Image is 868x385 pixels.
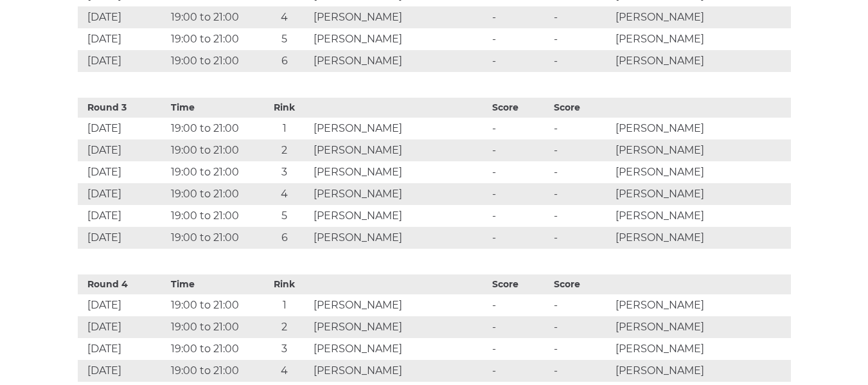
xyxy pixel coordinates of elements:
td: [DATE] [78,50,168,72]
td: [PERSON_NAME] [612,183,791,205]
td: [DATE] [78,28,168,50]
td: - [551,294,612,316]
td: [PERSON_NAME] [310,118,489,139]
td: - [551,316,612,338]
td: 19:00 to 21:00 [168,227,258,249]
td: [DATE] [78,338,168,360]
th: Round 4 [78,274,168,294]
td: [PERSON_NAME] [310,28,489,50]
td: - [551,227,612,249]
td: [PERSON_NAME] [310,227,489,249]
td: 3 [258,161,310,183]
th: Round 3 [78,98,168,118]
td: [PERSON_NAME] [612,316,791,338]
td: 5 [258,205,310,227]
td: [PERSON_NAME] [310,50,489,72]
td: - [551,28,612,50]
td: - [489,28,551,50]
td: - [489,50,551,72]
td: [DATE] [78,161,168,183]
td: [PERSON_NAME] [612,118,791,139]
td: [DATE] [78,183,168,205]
td: 2 [258,139,310,161]
td: 6 [258,50,310,72]
td: [DATE] [78,205,168,227]
td: - [551,118,612,139]
td: 19:00 to 21:00 [168,50,258,72]
td: - [489,316,551,338]
td: [DATE] [78,294,168,316]
td: 4 [258,6,310,28]
td: 19:00 to 21:00 [168,338,258,360]
td: - [551,50,612,72]
td: - [489,227,551,249]
td: - [489,161,551,183]
td: 4 [258,183,310,205]
td: 6 [258,227,310,249]
td: [DATE] [78,139,168,161]
th: Score [551,274,612,294]
td: [PERSON_NAME] [310,6,489,28]
td: 19:00 to 21:00 [168,139,258,161]
td: [PERSON_NAME] [612,338,791,360]
td: [PERSON_NAME] [612,139,791,161]
td: - [551,161,612,183]
td: 19:00 to 21:00 [168,118,258,139]
td: 19:00 to 21:00 [168,294,258,316]
td: - [489,338,551,360]
td: [PERSON_NAME] [310,205,489,227]
td: - [489,139,551,161]
th: Rink [258,98,310,118]
td: [PERSON_NAME] [612,161,791,183]
td: [DATE] [78,118,168,139]
td: - [551,338,612,360]
td: 1 [258,294,310,316]
td: [PERSON_NAME] [310,183,489,205]
td: 4 [258,360,310,382]
th: Rink [258,274,310,294]
td: [PERSON_NAME] [310,294,489,316]
td: [PERSON_NAME] [310,161,489,183]
td: [DATE] [78,316,168,338]
td: [PERSON_NAME] [310,338,489,360]
td: - [551,139,612,161]
td: - [551,360,612,382]
td: [PERSON_NAME] [310,360,489,382]
td: 19:00 to 21:00 [168,205,258,227]
td: [DATE] [78,6,168,28]
td: 1 [258,118,310,139]
td: - [551,6,612,28]
td: [PERSON_NAME] [612,227,791,249]
td: - [551,183,612,205]
td: 2 [258,316,310,338]
th: Score [551,98,612,118]
td: - [551,205,612,227]
th: Time [168,274,258,294]
th: Score [489,274,551,294]
td: 19:00 to 21:00 [168,28,258,50]
td: 19:00 to 21:00 [168,360,258,382]
td: [DATE] [78,227,168,249]
td: 3 [258,338,310,360]
td: - [489,205,551,227]
td: 19:00 to 21:00 [168,161,258,183]
td: - [489,360,551,382]
td: 19:00 to 21:00 [168,183,258,205]
td: [PERSON_NAME] [612,294,791,316]
td: [DATE] [78,360,168,382]
td: 5 [258,28,310,50]
td: [PERSON_NAME] [612,6,791,28]
td: - [489,6,551,28]
td: - [489,118,551,139]
td: [PERSON_NAME] [310,316,489,338]
th: Score [489,98,551,118]
td: 19:00 to 21:00 [168,316,258,338]
td: 19:00 to 21:00 [168,6,258,28]
td: [PERSON_NAME] [612,28,791,50]
td: - [489,183,551,205]
td: [PERSON_NAME] [612,205,791,227]
td: [PERSON_NAME] [612,50,791,72]
td: [PERSON_NAME] [310,139,489,161]
th: Time [168,98,258,118]
td: - [489,294,551,316]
